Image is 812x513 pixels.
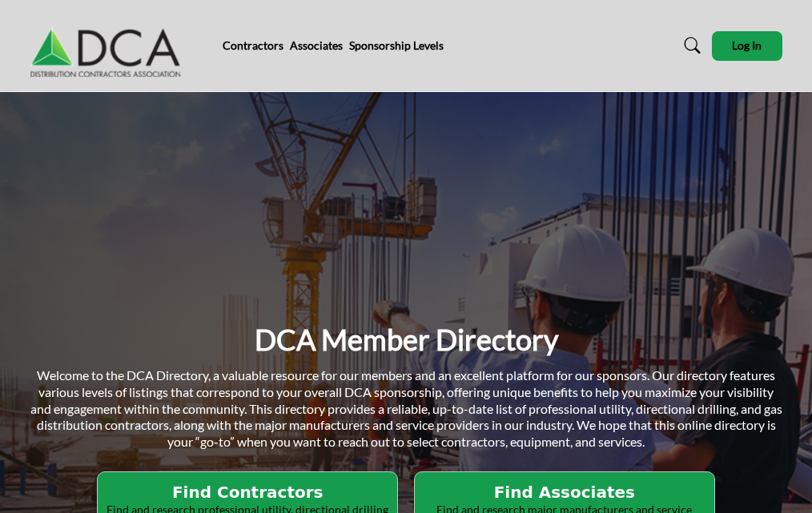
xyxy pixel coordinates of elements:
[732,38,762,52] span: Log In
[420,483,709,502] h2: Find Associates
[255,321,558,359] h1: DCA Member Directory
[712,31,782,61] button: Log In
[677,33,703,58] a: Search
[290,38,343,52] a: Associates
[30,14,189,78] img: Site Logo
[103,483,392,502] h2: Find Contractors
[349,38,444,52] a: Sponsorship Levels
[223,38,283,52] a: Contractors
[30,367,782,448] span: Welcome to the DCA Directory, a valuable resource for our members and an excellent platform for o...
